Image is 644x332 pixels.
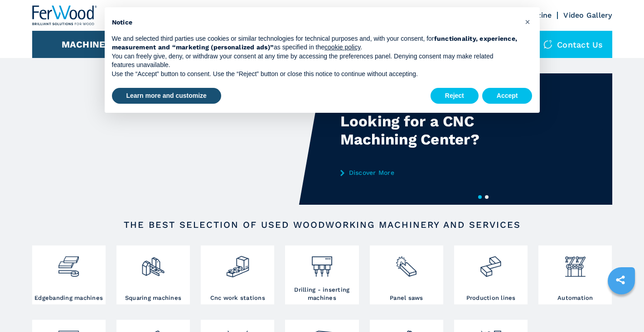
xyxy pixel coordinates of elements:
[112,18,518,27] h2: Notice
[521,14,535,29] button: Close this notice
[466,294,516,302] h3: Production lines
[310,248,334,279] img: foratrici_inseritrici_2.png
[525,16,530,27] span: ×
[431,88,479,104] button: Reject
[57,248,81,279] img: bordatrici_1.png
[125,294,181,302] h3: Squaring machines
[285,245,358,304] a: Drilling - inserting machines
[116,245,190,304] a: Squaring machines
[563,248,587,279] img: automazione.png
[557,294,593,302] h3: Automation
[32,73,322,205] video: Your browser does not support the video tag.
[324,43,360,51] a: cookie policy
[370,245,443,304] a: Panel saws
[112,70,518,79] p: Use the “Accept” button to consent. Use the “Reject” button or close this notice to continue with...
[538,245,612,304] a: Automation
[32,245,106,304] a: Edgebanding machines
[61,219,583,230] h2: The best selection of used woodworking machinery and services
[485,195,489,199] button: 2
[543,40,552,49] img: Contact us
[112,35,518,51] strong: functionality, experience, measurement and “marketing (personalized ads)”
[340,169,518,176] a: Discover More
[141,248,165,279] img: squadratrici_2.png
[482,88,533,104] button: Accept
[210,294,265,302] h3: Cnc work stations
[62,39,111,50] button: Machines
[478,195,482,199] button: 1
[394,248,418,279] img: sezionatrici_2.png
[563,11,612,19] a: Video Gallery
[201,245,274,304] a: Cnc work stations
[112,52,518,70] p: You can freely give, deny, or withdraw your consent at any time by accessing the preferences pane...
[454,245,528,304] a: Production lines
[605,291,637,325] iframe: Chat
[112,34,518,52] p: We and selected third parties use cookies or similar technologies for technical purposes and, wit...
[112,88,221,104] button: Learn more and customize
[479,248,503,279] img: linee_di_produzione_2.png
[34,294,103,302] h3: Edgebanding machines
[534,31,612,58] div: Contact us
[609,269,632,291] a: sharethis
[287,286,356,302] h3: Drilling - inserting machines
[390,294,423,302] h3: Panel saws
[32,5,97,25] img: Ferwood
[226,248,250,279] img: centro_di_lavoro_cnc_2.png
